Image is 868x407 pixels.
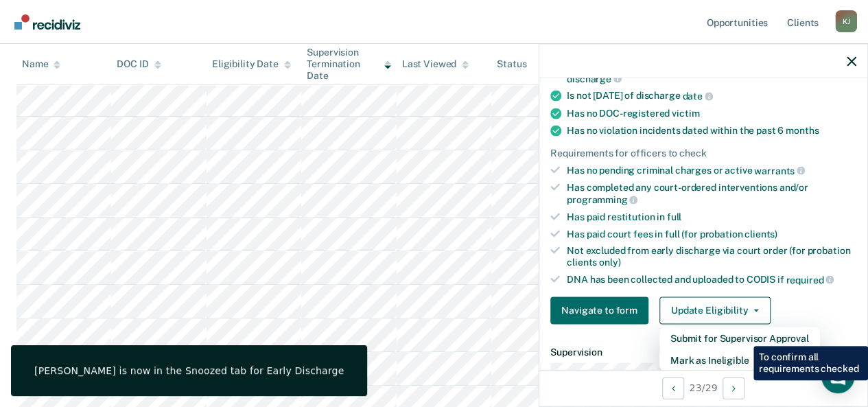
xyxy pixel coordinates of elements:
div: DNA has been collected and uploaded to CODIS if [567,273,856,286]
div: Last Viewed [402,58,469,70]
span: warrants [754,165,805,176]
div: Not excluded from early discharge via court order (for probation clients [567,245,856,268]
div: 23 / 29 [539,369,867,406]
span: months [786,125,819,136]
button: Previous Opportunity [662,377,684,399]
span: victim [672,108,699,119]
div: Has paid court fees in full (for probation [567,228,856,240]
div: Supervision Termination Date [307,47,390,81]
div: Has no violation incidents dated within the past 6 [567,125,856,137]
div: Has completed any court-ordered interventions and/or [567,182,856,205]
button: Next Opportunity [723,377,744,399]
div: Has paid restitution in [567,211,856,222]
div: Eligibility Date [212,58,291,70]
div: Status [497,58,526,70]
button: Navigate to form [550,296,648,324]
img: Recidiviz [14,14,80,30]
span: only) [599,257,620,268]
div: Has no DOC-registered [567,108,856,119]
div: Open Intercom Messenger [821,360,854,393]
div: K J [835,10,857,32]
a: Navigate to form link [550,296,654,324]
span: programming [567,194,637,205]
div: [PERSON_NAME] is now in the Snoozed tab for Early Discharge [34,364,344,377]
button: Update Eligibility [659,296,771,324]
div: DOC ID [117,58,161,70]
span: full [667,211,681,222]
div: Is not [DATE] of discharge [567,90,856,102]
span: date [682,91,712,102]
div: Name [22,58,60,70]
button: Mark as Ineligible [659,349,820,371]
span: discharge [567,73,622,84]
button: Profile dropdown button [835,10,857,32]
button: Submit for Supervisor Approval [659,327,820,349]
div: Requirements for officers to check [550,148,856,159]
span: required [786,274,834,285]
dt: Supervision [550,346,856,358]
span: clients) [744,228,777,239]
div: Has no pending criminal charges or active [567,164,856,176]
